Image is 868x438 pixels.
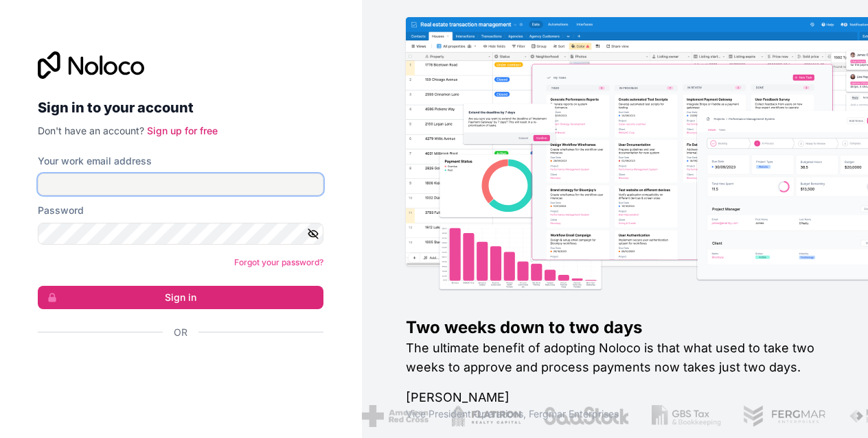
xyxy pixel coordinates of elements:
[31,354,319,385] iframe: Sign in with Google Button
[406,339,824,377] h2: The ultimate benefit of adopting Noloco is that what used to take two weeks to approve and proces...
[406,407,824,421] h1: Vice President Operations , Fergmar Enterprises
[174,326,187,339] span: Or
[406,388,824,407] h1: [PERSON_NAME]
[38,223,323,245] input: Password
[234,257,323,267] a: Forgot your password?
[38,204,84,217] label: Password
[38,95,323,120] h2: Sign in to your account
[38,173,323,195] input: Email address
[147,125,218,136] a: Sign up for free
[38,286,323,309] button: Sign in
[406,317,824,339] h1: Two weeks down to two days
[38,154,152,168] label: Your work email address
[347,405,413,427] img: /assets/american-red-cross-BAupjrZR.png
[38,125,144,136] span: Don't have an account?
